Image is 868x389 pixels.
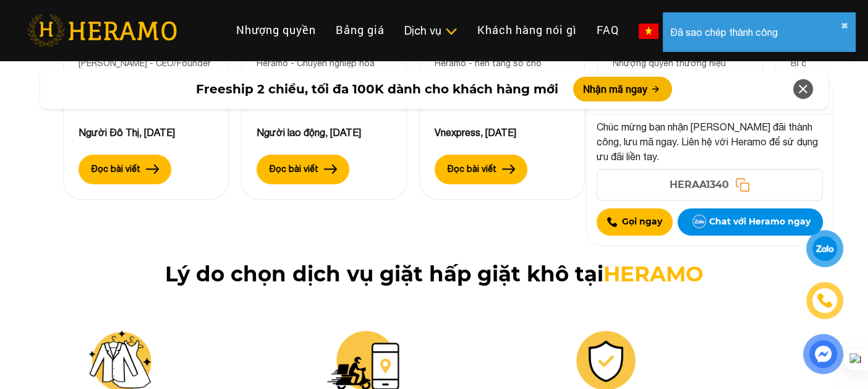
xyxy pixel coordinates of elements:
a: phone-icon [808,284,841,317]
p: Chúc mừng bạn nhận [PERSON_NAME] đãi thành công, lưu mã ngay. Liên hệ với Heramo để sử dụng ưu đã... [597,119,823,164]
button: Chat với Heramo ngay [678,208,823,236]
span: HERAA1340 [670,177,729,192]
label: Đọc bài viết [270,163,318,176]
img: vn-flag.png [639,24,658,39]
img: Zalo [689,212,709,232]
div: Người Đô Thị, [DATE] [79,125,213,140]
div: Dịch vụ [404,22,457,39]
a: Nhượng quyền [226,17,326,43]
img: arrow [146,165,160,173]
button: close [841,20,848,33]
img: Call [607,217,617,227]
button: Gọi ngay [597,208,673,236]
img: subToggleIcon [445,25,457,38]
img: phone-icon [818,294,832,307]
div: Người lao động, [DATE] [257,125,391,140]
img: arrow [502,165,516,173]
h1: Lý do chọn dịch vụ giặt hấp giặt khô tại [89,262,779,287]
div: Đã sao chép thành công [670,25,841,40]
a: Bảng giá [326,17,394,43]
div: Vnexpress, [DATE] [435,125,569,140]
label: Đọc bài viết [448,163,496,176]
img: heramo-logo.png [27,14,177,46]
label: Đọc bài viết [91,163,140,176]
a: FAQ [587,17,629,43]
a: Khách hàng nói gì [467,17,587,43]
button: Đọc bài viết [79,155,171,184]
button: Nhận mã ngay [573,77,672,101]
img: arrow [324,165,338,173]
span: Freeship 2 chiều, tối đa 100K dành cho khách hàng mới [196,80,558,98]
span: HERAMO [603,261,704,287]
